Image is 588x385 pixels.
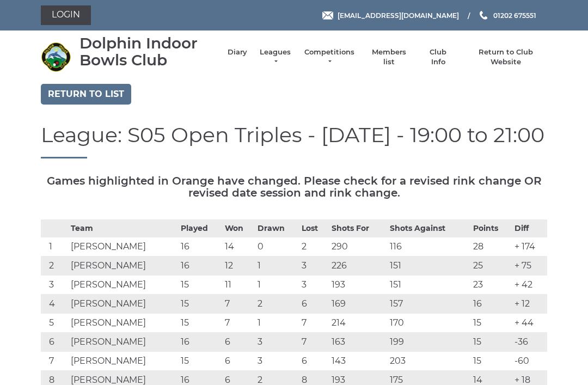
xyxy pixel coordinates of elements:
[512,314,547,333] td: + 44
[512,333,547,352] td: -36
[470,237,512,256] td: 28
[329,276,387,295] td: 193
[387,220,470,237] th: Shots Against
[299,276,328,295] td: 3
[79,35,217,69] div: Dolphin Indoor Bowls Club
[222,276,255,295] td: 11
[387,276,470,295] td: 151
[303,47,356,67] a: Competitions
[41,175,547,199] h5: Games highlighted in Orange have changed. Please check for a revised rink change OR revised date ...
[222,220,255,237] th: Won
[387,256,470,276] td: 151
[41,124,547,159] h1: League: S05 Open Triples - [DATE] - 19:00 to 21:00
[387,314,470,333] td: 170
[470,256,512,276] td: 25
[322,11,333,20] img: Email
[222,314,255,333] td: 7
[512,256,547,276] td: + 75
[387,333,470,352] td: 199
[41,5,91,25] a: Login
[470,314,512,333] td: 15
[465,47,547,67] a: Return to Club Website
[255,295,299,314] td: 2
[329,256,387,276] td: 226
[470,333,512,352] td: 15
[222,295,255,314] td: 7
[470,276,512,295] td: 23
[480,11,487,20] img: Phone us
[68,352,177,371] td: [PERSON_NAME]
[366,47,411,67] a: Members list
[68,256,177,276] td: [PERSON_NAME]
[255,333,299,352] td: 3
[299,352,328,371] td: 6
[299,314,328,333] td: 7
[41,314,68,333] td: 5
[338,11,459,19] span: [EMAIL_ADDRESS][DOMAIN_NAME]
[299,220,328,237] th: Lost
[178,295,223,314] td: 15
[470,295,512,314] td: 16
[178,276,223,295] td: 15
[178,237,223,256] td: 16
[68,295,177,314] td: [PERSON_NAME]
[68,333,177,352] td: [PERSON_NAME]
[178,220,223,237] th: Played
[512,352,547,371] td: -60
[255,220,299,237] th: Drawn
[255,352,299,371] td: 3
[68,276,177,295] td: [PERSON_NAME]
[470,352,512,371] td: 15
[255,237,299,256] td: 0
[512,220,547,237] th: Diff
[178,352,223,371] td: 15
[329,295,387,314] td: 169
[299,256,328,276] td: 3
[387,352,470,371] td: 203
[299,295,328,314] td: 6
[512,237,547,256] td: + 174
[258,47,292,67] a: Leagues
[255,276,299,295] td: 1
[178,256,223,276] td: 16
[299,333,328,352] td: 7
[68,237,177,256] td: [PERSON_NAME]
[41,333,68,352] td: 6
[478,10,536,21] a: Phone us 01202 675551
[329,333,387,352] td: 163
[329,220,387,237] th: Shots For
[512,276,547,295] td: + 42
[322,10,459,21] a: Email [EMAIL_ADDRESS][DOMAIN_NAME]
[41,237,68,256] td: 1
[222,352,255,371] td: 6
[512,295,547,314] td: + 12
[329,352,387,371] td: 143
[68,314,177,333] td: [PERSON_NAME]
[222,333,255,352] td: 6
[41,295,68,314] td: 4
[178,314,223,333] td: 15
[41,42,71,72] img: Dolphin Indoor Bowls Club
[387,237,470,256] td: 116
[41,352,68,371] td: 7
[299,237,328,256] td: 2
[222,237,255,256] td: 14
[41,256,68,276] td: 2
[255,314,299,333] td: 1
[387,295,470,314] td: 157
[68,220,177,237] th: Team
[329,314,387,333] td: 214
[228,47,247,57] a: Diary
[422,47,454,67] a: Club Info
[41,84,131,105] a: Return to list
[493,11,536,19] span: 01202 675551
[41,276,68,295] td: 3
[329,237,387,256] td: 290
[255,256,299,276] td: 1
[222,256,255,276] td: 12
[470,220,512,237] th: Points
[178,333,223,352] td: 16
